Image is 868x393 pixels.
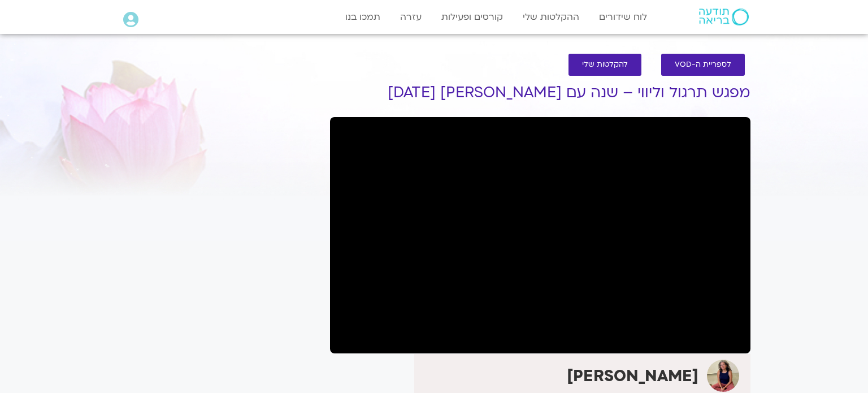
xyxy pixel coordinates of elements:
a: להקלטות שלי [568,54,641,76]
img: מליסה בר-אילן [707,360,739,392]
a: לספריית ה-VOD [661,54,745,76]
a: לוח שידורים [593,6,653,28]
a: ההקלטות שלי [517,6,585,28]
a: עזרה [394,6,427,28]
span: לספריית ה-VOD [675,61,731,69]
a: תמכו בנו [340,6,386,28]
a: קורסים ופעילות [436,6,509,28]
img: תודעה בריאה [699,8,749,25]
span: להקלטות שלי [582,61,628,69]
h1: מפגש תרגול וליווי – שנה עם [PERSON_NAME] [DATE] [330,84,750,101]
strong: [PERSON_NAME] [567,365,698,387]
